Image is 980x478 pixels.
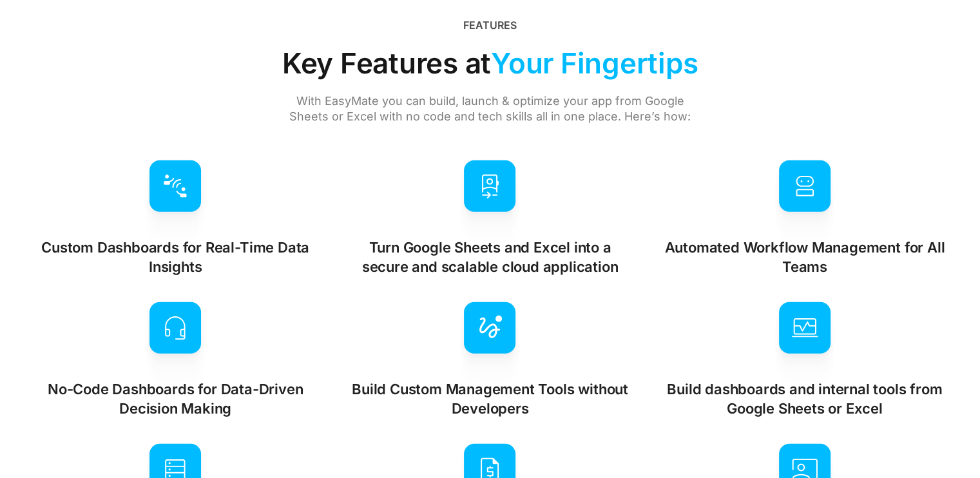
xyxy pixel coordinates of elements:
[31,379,320,418] p: No-Code Dashboards for Data-Driven Decision Making
[345,379,634,418] p: Build Custom Management Tools without Developers
[287,93,694,124] div: With EasyMate you can build, launch & optimize your app from Google Sheets or Excel with no code ...
[31,238,320,276] p: Custom Dashboards for Real-Time Data Insights
[345,238,634,276] p: Turn Google Sheets and Excel into a secure and scalable cloud application
[660,379,949,418] p: Build dashboards and internal tools from Google Sheets or Excel
[282,41,698,86] div: Key Features at
[463,17,516,33] div: Features
[491,41,698,86] span: Your Fingertips
[660,238,949,276] p: Automated Workflow Management for All Teams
